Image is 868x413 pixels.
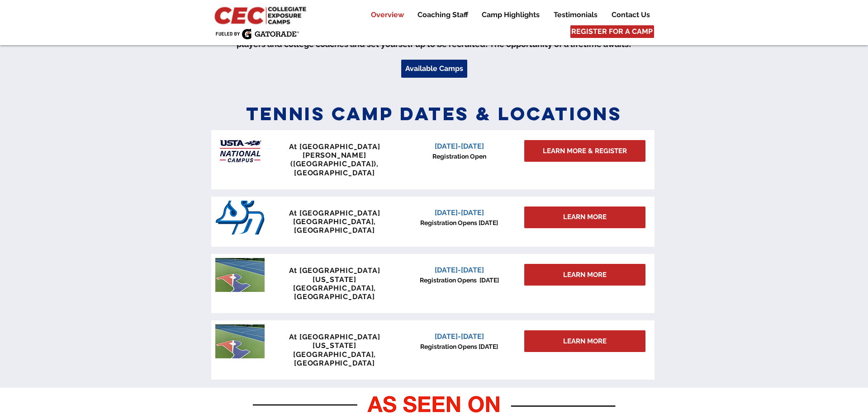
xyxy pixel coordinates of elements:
[213,5,310,25] img: CEC Logo Primary_edited.jpg
[215,201,265,235] img: San_Diego_Toreros_logo.png
[605,9,656,20] a: Contact Us
[524,140,645,162] a: LEARN MORE & REGISTER
[366,9,408,20] p: Overview
[289,142,380,151] span: At [GEOGRAPHIC_DATA]
[570,25,654,38] a: REGISTER FOR A CAMP
[215,28,299,39] img: Fueled by Gatorade.png
[215,324,265,358] img: penn tennis courts with logo.jpeg
[435,332,484,341] span: [DATE]-[DATE]
[293,217,376,235] span: [GEOGRAPHIC_DATA], [GEOGRAPHIC_DATA]
[289,266,380,283] span: At [GEOGRAPHIC_DATA][US_STATE]
[563,270,607,280] span: LEARN MORE
[246,102,622,125] span: Tennis Camp Dates & Locations
[405,64,463,74] span: Available Camps
[547,9,604,20] a: Testimonials
[413,9,473,20] p: Coaching Staff
[524,264,645,286] a: LEARN MORE
[420,219,498,226] span: Registration Opens [DATE]
[290,151,379,177] span: [PERSON_NAME] ([GEOGRAPHIC_DATA]), [GEOGRAPHIC_DATA]
[475,9,546,20] a: Camp Highlights
[607,9,655,20] p: Contact Us
[549,9,602,20] p: Testimonials
[543,146,627,156] span: LEARN MORE & REGISTER
[215,134,265,168] img: USTA Campus image_edited.jpg
[364,9,410,20] a: Overview
[420,343,498,350] span: Registration Opens [DATE]
[477,9,544,20] p: Camp Highlights
[293,350,376,367] span: [GEOGRAPHIC_DATA], [GEOGRAPHIC_DATA]
[215,258,265,292] img: penn tennis courts with logo.jpeg
[435,266,484,274] span: [DATE]-[DATE]
[420,277,499,284] span: Registration Opens [DATE]
[524,206,645,228] div: LEARN MORE
[435,142,484,150] span: [DATE]-[DATE]
[432,153,486,160] span: Registration Open
[357,9,656,20] nav: Site
[293,284,376,301] span: [GEOGRAPHIC_DATA], [GEOGRAPHIC_DATA]
[401,60,467,78] a: Available Camps
[411,9,474,20] a: Coaching Staff
[571,27,653,37] span: REGISTER FOR A CAMP
[289,209,380,217] span: At [GEOGRAPHIC_DATA]
[563,337,607,346] span: LEARN MORE
[524,330,645,352] a: LEARN MORE
[435,208,484,217] span: [DATE]-[DATE]
[563,212,607,222] span: LEARN MORE
[289,333,380,350] span: At [GEOGRAPHIC_DATA][US_STATE]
